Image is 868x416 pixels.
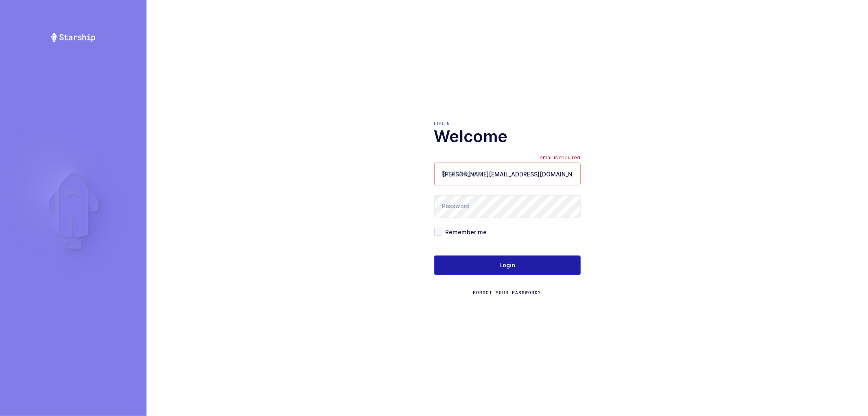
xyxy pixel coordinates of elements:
input: Password [434,195,581,218]
button: Login [434,255,581,275]
h1: Welcome [434,127,581,146]
div: email is required [540,154,581,163]
span: Remember me [442,228,487,236]
input: Email Address [434,163,581,185]
div: Login [434,120,581,127]
span: Login [499,261,515,269]
a: Forgot Your Password? [473,289,542,296]
img: Starship [50,33,96,42]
